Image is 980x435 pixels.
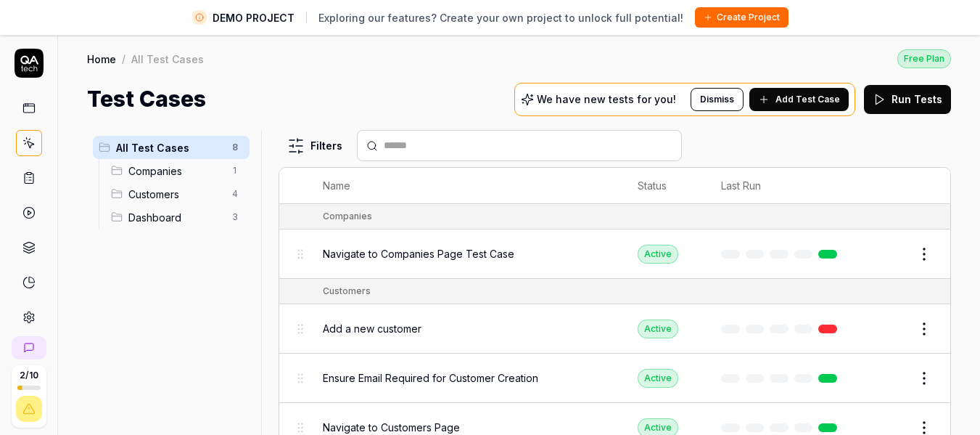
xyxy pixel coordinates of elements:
[116,140,223,155] span: All Test Cases
[213,10,295,25] span: DEMO PROJECT
[131,52,204,66] div: All Test Cases
[323,370,538,386] span: Ensure Email Required for Customer Creation
[707,168,857,204] th: Last Run
[323,285,371,298] div: Customers
[864,85,951,114] button: Run Tests
[695,7,788,28] button: Create Project
[308,168,624,204] th: Name
[623,168,707,204] th: Status
[226,162,244,179] span: 1
[279,229,950,279] tr: Navigate to Companies Page Test CaseActive
[691,88,744,111] button: Dismiss
[775,93,840,106] span: Add Test Case
[105,182,250,206] div: Drag to reorderCustomers4
[638,245,678,264] div: Active
[122,52,125,66] div: /
[12,336,46,359] a: New conversation
[638,320,678,338] div: Active
[279,304,950,354] tr: Add a new customerActive
[279,354,950,403] tr: Ensure Email Required for Customer CreationActive
[323,246,514,261] span: Navigate to Companies Page Test Case
[87,52,116,66] a: Home
[749,88,849,111] button: Add Test Case
[323,321,421,336] span: Add a new customer
[638,369,678,388] div: Active
[897,49,951,68] button: Free Plan
[897,49,951,68] div: Free Plan
[279,131,351,160] button: Filters
[323,210,372,223] div: Companies
[128,210,223,225] span: Dashboard
[226,208,244,226] span: 3
[537,94,676,105] p: We have new tests for you!
[128,163,223,179] span: Companies
[318,10,683,25] span: Exploring our features? Create your own project to unlock full potential!
[226,139,244,156] span: 8
[105,206,250,229] div: Drag to reorderDashboard3
[87,83,206,115] h1: Test Cases
[128,187,223,202] span: Customers
[226,185,244,203] span: 4
[20,371,38,380] span: 2 / 10
[105,159,250,182] div: Drag to reorderCompanies1
[323,420,460,435] span: Navigate to Customers Page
